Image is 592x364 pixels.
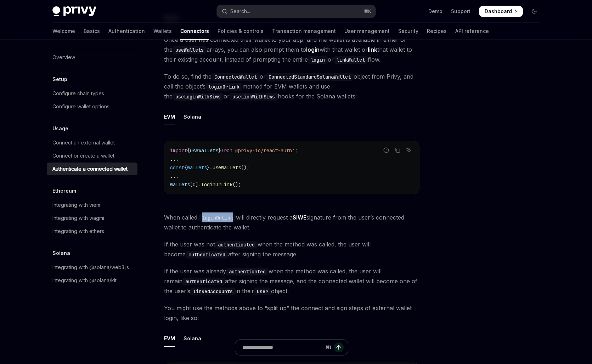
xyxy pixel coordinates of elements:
img: dark logo [52,6,96,16]
div: Integrating with wagmi [52,214,104,222]
span: '@privy-io/react-auth' [232,147,295,154]
code: ConnectedStandardSolanaWallet [266,73,354,81]
span: useWallets [190,147,218,154]
code: ConnectedWallet [212,73,260,81]
code: authenticated [182,278,225,285]
span: (); [232,181,241,188]
span: If the user was not when the method was called, the user will become after signing the message. [164,239,419,259]
div: Authenticate a connected wallet [52,165,128,173]
button: Report incorrect code [382,146,391,155]
a: Authentication [108,23,145,40]
code: useWallets [173,46,207,54]
span: { [187,147,190,154]
input: Ask a question... [242,340,323,355]
code: useLoginWithSiws [173,93,224,101]
a: Wallets [153,23,172,40]
a: Overview [47,51,137,64]
span: ⌘ K [364,8,371,14]
a: Configure chain types [47,87,137,100]
div: Configure wallet options [52,102,109,111]
span: const [170,164,184,171]
code: loginOrLink [205,83,242,91]
a: Connect or create a wallet [47,149,137,162]
span: ... [170,173,179,179]
div: Connect or create a wallet [52,152,114,160]
a: Transaction management [272,23,336,40]
a: Connect an external wallet [47,136,137,149]
code: authenticated [215,241,258,249]
strong: login [306,46,320,53]
div: Integrating with @solana/kit [52,276,117,285]
span: [ [190,181,193,188]
a: Connectors [180,23,209,40]
span: Dashboard [485,8,512,15]
code: loginOrLink [199,214,236,222]
a: Basics [84,23,100,40]
span: ... [170,156,179,162]
a: Dashboard [479,6,523,17]
h5: Solana [52,249,70,257]
code: linkedAccounts [190,288,236,295]
span: loginOrLink [201,181,232,188]
div: Overview [52,53,75,62]
strong: link [368,46,377,53]
a: SIWE [293,214,306,221]
a: Policies & controls [218,23,264,40]
span: } [218,147,221,154]
span: import [170,147,187,154]
button: Ask AI [404,146,413,155]
a: Recipes [427,23,447,40]
div: Configure chain types [52,89,104,98]
h5: Usage [52,124,68,133]
code: linkWallet [334,56,368,64]
button: Open search [217,5,376,18]
span: ]. [196,181,201,188]
a: User management [344,23,390,40]
a: Integrating with @solana/web3.js [47,261,137,274]
a: Support [451,8,470,15]
span: (); [241,164,249,171]
a: Integrating with wagmi [47,212,137,224]
span: You might use the methods above to “split up” the connect and sign steps of external wallet login... [164,303,419,323]
code: useLinkWithSiws [230,93,278,101]
code: authenticated [226,268,269,275]
div: Connect an external wallet [52,138,115,147]
div: Solana [184,108,201,125]
div: Integrating with viem [52,201,100,209]
h5: Setup [52,75,67,84]
span: 0 [193,181,196,188]
a: Security [398,23,418,40]
span: { [184,164,187,171]
a: Welcome [52,23,75,40]
span: useWallets [213,164,241,171]
a: Authenticate a connected wallet [47,163,137,175]
span: To do so, find the or object from Privy, and call the object’s method for EVM wallets and use the... [164,72,419,101]
a: API reference [455,23,489,40]
span: If the user was already when the method was called, the user will remain after signing the messag... [164,266,419,296]
h5: Ethereum [52,187,76,195]
div: Solana [184,330,201,347]
button: Copy the contents from the code block [393,146,402,155]
div: EVM [164,330,175,347]
button: Toggle dark mode [529,6,540,17]
span: Once a user has connected their wallet to your app, and the wallet is available in either of the ... [164,35,419,64]
div: Integrating with ethers [52,227,104,235]
div: Search... [230,7,250,16]
span: from [221,147,232,154]
a: Configure wallet options [47,100,137,113]
button: Send message [334,342,344,352]
a: Integrating with @solana/kit [47,274,137,287]
div: EVM [164,108,175,125]
span: ; [295,147,298,154]
a: Integrating with viem [47,199,137,211]
code: user [254,288,271,295]
span: When called, will directly request a signature from the user’s connected wallet to authenticate t... [164,212,419,232]
a: Integrating with ethers [47,225,137,238]
code: login [308,56,328,64]
span: wallets [187,164,207,171]
span: } [207,164,210,171]
a: Demo [428,8,442,15]
span: = [210,164,213,171]
code: authenticated [186,251,228,258]
div: Integrating with @solana/web3.js [52,263,129,272]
